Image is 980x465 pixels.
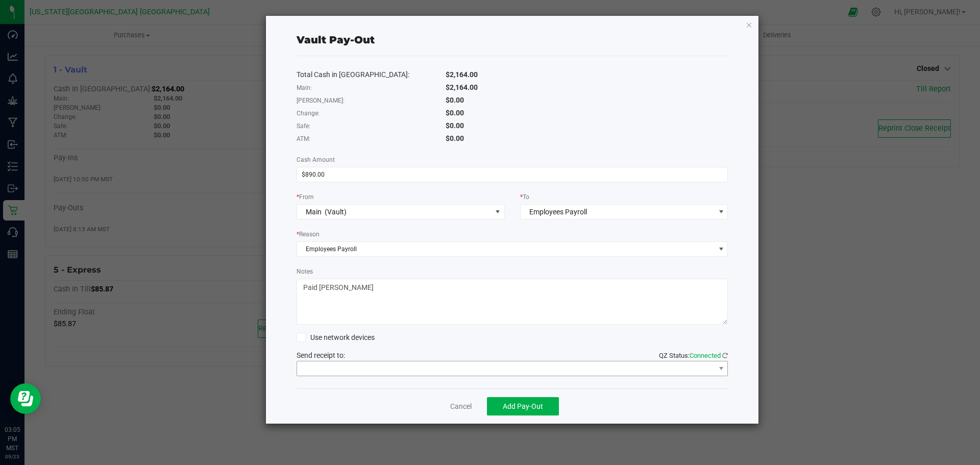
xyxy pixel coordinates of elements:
[446,70,478,79] span: $2,164.00
[503,402,543,410] span: Add Pay-Out
[520,192,529,202] label: To
[325,208,347,216] span: (Vault)
[297,332,375,343] label: Use network devices
[297,192,314,202] label: From
[297,267,313,276] label: Notes
[297,84,312,91] span: Main:
[659,352,728,359] span: QZ Status:
[297,97,345,104] span: [PERSON_NAME]:
[297,70,409,79] span: Total Cash in [GEOGRAPHIC_DATA]:
[487,397,559,415] button: Add Pay-Out
[690,352,721,359] span: Connected
[297,156,335,163] span: Cash Amount
[297,110,320,117] span: Change:
[446,83,478,91] span: $2,164.00
[297,242,715,256] span: Employees Payroll
[297,230,320,239] label: Reason
[297,32,375,47] div: Vault Pay-Out
[450,401,472,412] a: Cancel
[297,123,310,130] span: Safe:
[529,208,587,216] span: Employees Payroll
[446,121,464,130] span: $0.00
[446,134,464,142] span: $0.00
[297,351,345,359] span: Send receipt to:
[10,383,41,414] iframe: Resource center
[446,109,464,117] span: $0.00
[446,96,464,104] span: $0.00
[306,208,322,216] span: Main
[297,135,310,142] span: ATM:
